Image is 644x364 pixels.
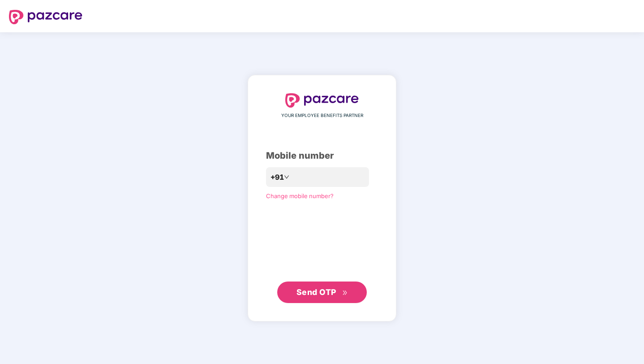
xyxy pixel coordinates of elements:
[284,174,289,180] span: down
[296,287,336,297] span: Send OTP
[281,112,363,119] span: YOUR EMPLOYEE BENEFITS PARTNER
[9,10,82,24] img: logo
[342,290,348,296] span: double-right
[266,192,334,199] a: Change mobile number?
[270,172,284,183] span: +91
[266,149,378,163] div: Mobile number
[277,282,367,303] button: Send OTPdouble-right
[285,93,359,108] img: logo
